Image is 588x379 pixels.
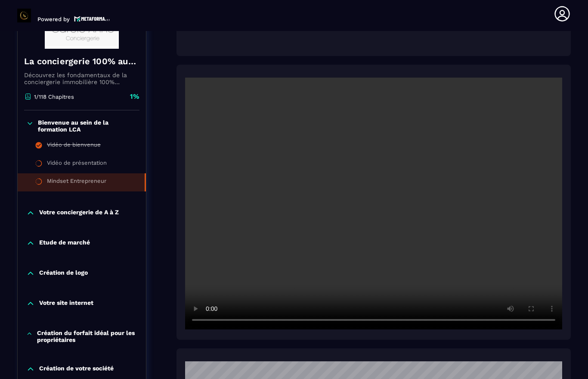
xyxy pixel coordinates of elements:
p: Découvrez les fondamentaux de la conciergerie immobilière 100% automatisée. Cette formation est c... [24,72,139,85]
p: Bienvenue au sein de la formation LCA [38,119,137,133]
p: 1% [130,92,139,101]
div: Vidéo de présentation [47,160,107,169]
p: Création du forfait idéal pour les propriétaires [37,329,137,343]
p: Votre site internet [39,299,93,308]
p: Création de logo [39,269,88,278]
p: Powered by [37,16,70,22]
p: Création de votre société [39,365,114,373]
p: Votre conciergerie de A à Z [39,209,119,217]
img: logo-branding [17,9,31,22]
div: Vidéo de bienvenue [47,141,101,151]
p: 1/118 Chapitres [34,94,74,100]
p: Etude de marché [39,239,90,247]
div: Mindset Entrepreneur [47,178,106,187]
h4: La conciergerie 100% automatisée [24,55,139,67]
img: logo [74,15,110,22]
